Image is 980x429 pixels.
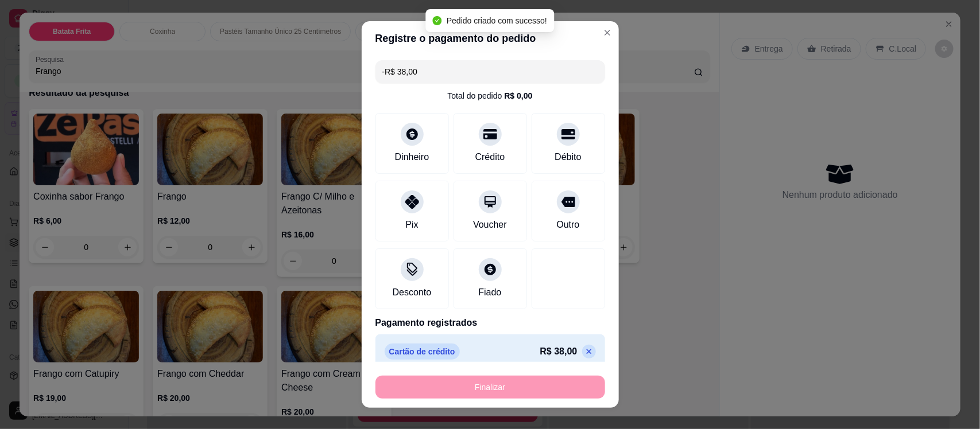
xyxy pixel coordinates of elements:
div: R$ 0,00 [504,90,532,102]
div: Crédito [475,150,505,164]
div: Dinheiro [395,150,429,164]
div: Voucher [473,218,507,232]
p: R$ 38,00 [540,345,578,358]
div: Outro [556,218,579,232]
div: Total do pedido [447,90,532,102]
header: Registre o pagamento do pedido [362,21,619,56]
span: check-circle [433,16,442,25]
input: Ex.: hambúrguer de cordeiro [382,60,598,83]
p: Cartão de crédito [385,344,460,360]
button: Close [598,24,617,42]
div: Débito [555,150,581,164]
p: Pagamento registrados [375,316,605,330]
div: Fiado [478,286,501,299]
span: Pedido criado com sucesso! [447,16,547,25]
div: Desconto [393,286,432,299]
div: Pix [405,218,418,232]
